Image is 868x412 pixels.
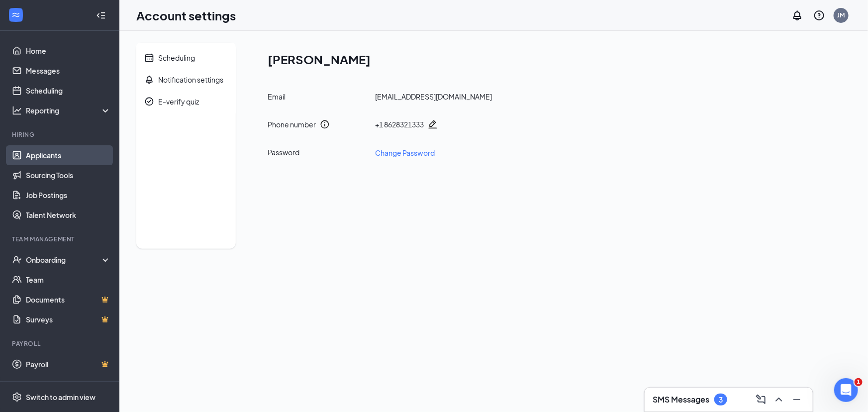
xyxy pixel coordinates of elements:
[791,9,803,21] svg: Notifications
[158,97,199,106] div: E-verify quiz
[813,9,825,21] svg: QuestionInfo
[268,92,367,102] div: Email
[268,147,367,158] div: Password
[144,97,154,106] svg: CheckmarkCircle
[789,392,805,408] button: Minimize
[375,92,492,102] div: [EMAIL_ADDRESS][DOMAIN_NAME]
[26,354,111,374] a: PayrollCrown
[26,309,111,329] a: SurveysCrown
[653,394,709,405] h3: SMS Messages
[136,47,236,69] a: CalendarScheduling
[26,270,111,290] a: Team
[144,75,154,85] svg: Bell
[268,51,492,68] h1: [PERSON_NAME]
[773,394,785,406] svg: ChevronUp
[375,119,424,129] div: + 1 8628321333
[144,53,154,63] svg: Calendar
[375,147,435,158] a: Change Password
[12,130,109,139] div: Hiring
[26,205,111,225] a: Talent Network
[834,378,858,402] iframe: Intercom live chat
[26,392,96,402] div: Switch to admin view
[26,255,102,265] div: Onboarding
[136,7,236,24] h1: Account settings
[26,61,111,81] a: Messages
[838,11,845,19] div: JM
[755,394,767,406] svg: ComposeMessage
[320,119,330,129] svg: Info
[12,392,22,402] svg: Settings
[26,81,111,101] a: Scheduling
[771,392,787,408] button: ChevronUp
[719,396,723,404] div: 3
[26,105,111,115] div: Reporting
[753,392,769,408] button: ComposeMessage
[26,290,111,309] a: DocumentsCrown
[158,53,195,63] div: Scheduling
[428,119,438,129] svg: Pencil
[26,145,111,165] a: Applicants
[26,165,111,185] a: Sourcing Tools
[26,185,111,205] a: Job Postings
[855,378,863,386] span: 1
[791,394,803,406] svg: Minimize
[12,255,22,265] svg: UserCheck
[136,69,236,91] a: BellNotification settings
[12,105,22,115] svg: Analysis
[12,235,109,243] div: Team Management
[12,339,109,348] div: Payroll
[96,10,106,20] svg: Collapse
[158,75,223,85] div: Notification settings
[11,10,21,20] svg: WorkstreamLogo
[136,91,236,112] a: CheckmarkCircleE-verify quiz
[26,41,111,61] a: Home
[268,119,316,129] div: Phone number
